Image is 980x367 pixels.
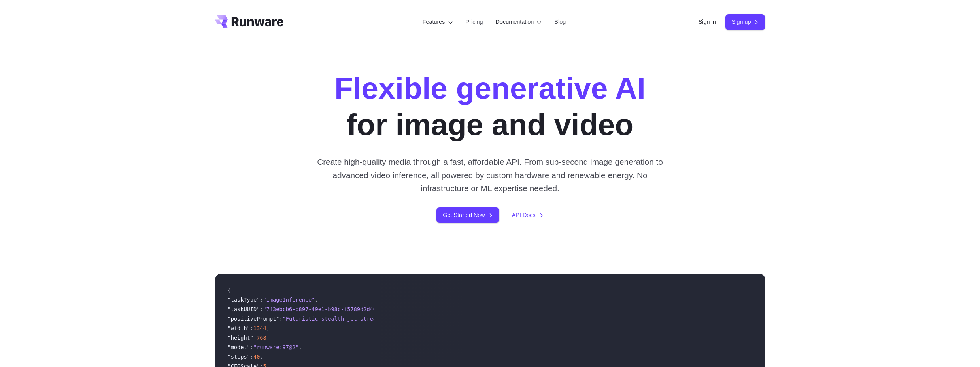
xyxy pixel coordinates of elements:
span: : [260,297,263,303]
span: 40 [253,354,260,360]
span: "width" [228,325,250,331]
span: "taskUUID" [228,306,260,312]
span: "7f3ebcb6-b897-49e1-b98c-f5789d2d40d7" [263,306,386,312]
a: Pricing [466,17,483,27]
span: "imageInference" [263,297,315,303]
h1: for image and video [334,70,646,143]
span: 768 [257,335,266,341]
span: : [260,306,263,312]
a: Get Started Now [436,207,499,223]
strong: Flexible generative AI [334,71,646,105]
span: "steps" [228,354,250,360]
label: Documentation [496,17,542,27]
p: Create high-quality media through a fast, affordable API. From sub-second image generation to adv... [314,155,666,195]
span: , [266,325,270,331]
span: : [250,344,253,350]
span: , [260,354,263,360]
span: "Futuristic stealth jet streaking through a neon-lit cityscape with glowing purple exhaust" [283,316,577,322]
span: "model" [228,344,250,350]
a: Go to / [215,15,284,28]
span: , [266,335,270,341]
span: "runware:97@2" [253,344,299,350]
a: API Docs [512,211,544,220]
label: Features [423,17,453,27]
span: , [299,344,302,350]
span: 1344 [253,325,266,331]
span: "taskType" [228,297,260,303]
span: : [250,325,253,331]
span: , [315,297,318,303]
a: Sign in [699,17,716,27]
a: Sign up [725,14,765,30]
a: Blog [554,17,566,27]
span: "height" [228,335,253,341]
span: : [253,335,257,341]
span: { [228,287,231,293]
span: "positivePrompt" [228,316,279,322]
span: : [250,354,253,360]
span: : [279,316,282,322]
